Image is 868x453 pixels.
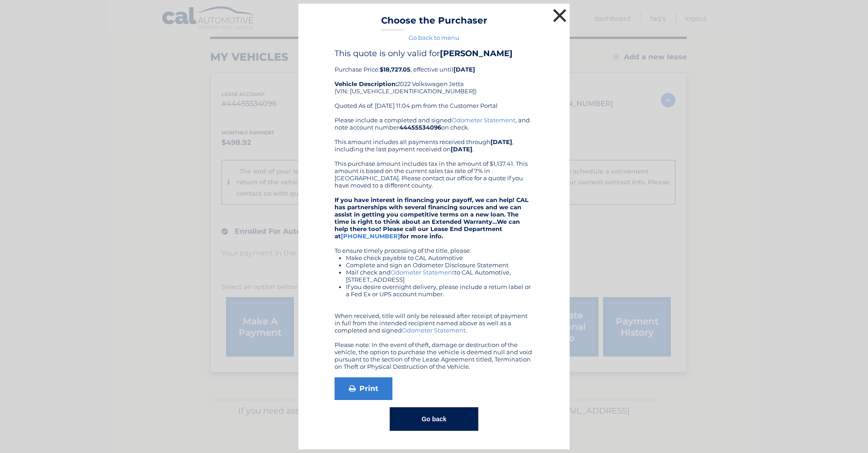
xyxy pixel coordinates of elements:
div: Purchase Price: , effective until 2022 Volkswagen Jetta (VIN: [US_VEHICLE_IDENTIFICATION_NUMBER])... [335,48,533,116]
b: [DATE] [453,66,475,73]
b: [DATE] [491,138,512,145]
a: [PHONE_NUMBER] [341,232,400,240]
a: Odometer Statement [402,327,466,334]
li: Mail check and to CAL Automotive, [STREET_ADDRESS] [346,269,533,283]
b: [DATE] [451,145,472,153]
a: Print [335,377,392,400]
a: Odometer Statement [391,269,454,276]
h4: This quote is only valid for [335,48,533,58]
li: If you desire overnight delivery, please include a return label or a Fed Ex or UPS account number. [346,283,533,298]
b: $18,727.05 [380,66,410,73]
button: Go back [390,407,478,431]
b: [PERSON_NAME] [440,48,513,58]
b: 44455534096 [399,124,441,131]
strong: Vehicle Description: [335,80,397,87]
a: Go back to menu [409,34,459,41]
a: Odometer Statement [452,116,515,124]
div: Please include a completed and signed , and note account number on check. This amount includes al... [335,116,533,370]
h3: Choose the Purchaser [381,15,487,31]
strong: If you have interest in financing your payoff, we can help! CAL has partnerships with several fin... [335,196,528,240]
button: × [551,6,569,24]
li: Make check payable to CAL Automotive [346,254,533,261]
li: Complete and sign an Odometer Disclosure Statement [346,261,533,269]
